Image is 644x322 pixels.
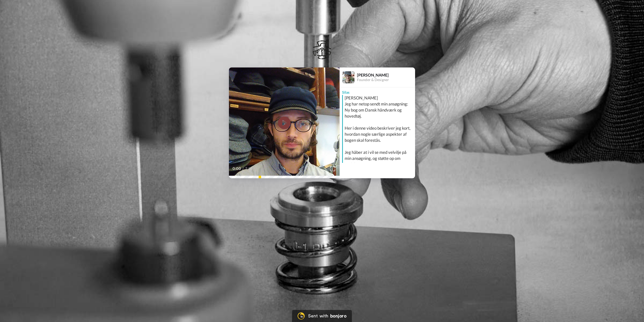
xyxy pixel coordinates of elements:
[340,87,415,95] div: Silas
[357,73,415,77] div: [PERSON_NAME]
[357,78,415,82] div: Founder & Designer
[330,166,335,171] img: Full screen
[242,166,244,172] span: /
[312,40,332,60] img: logo
[342,71,354,83] img: Profile Image
[232,166,241,172] span: 0:00
[345,95,414,186] div: [PERSON_NAME] Jeg har netop sendt min ansøgning: Ny bog om Dansk håndværk og hovedtøj. Her i denn...
[245,166,254,172] span: 3:01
